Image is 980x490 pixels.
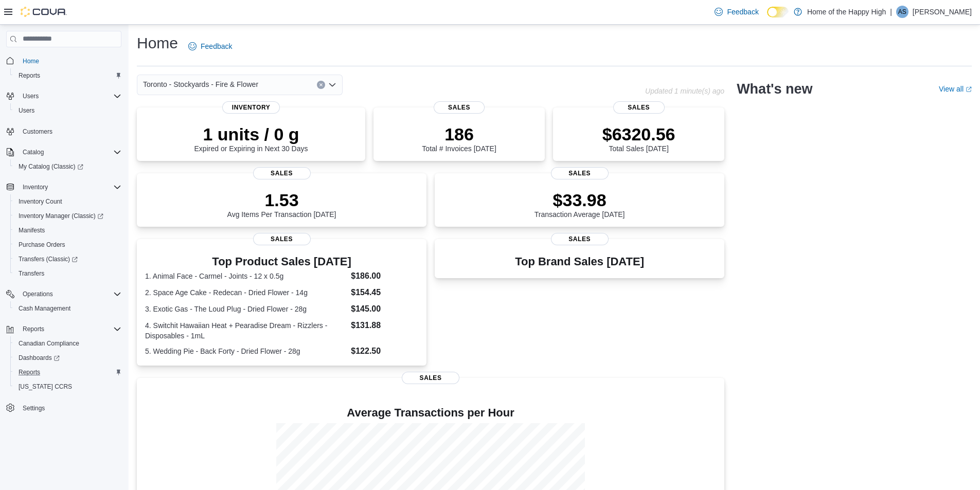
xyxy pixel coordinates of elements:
a: Inventory Manager (Classic) [10,209,126,223]
a: Feedback [710,2,762,22]
div: Total # Invoices [DATE] [422,124,496,153]
a: My Catalog (Classic) [10,159,126,174]
span: Cash Management [14,302,121,315]
input: Dark Mode [767,7,789,17]
a: Reports [14,366,44,378]
dt: 2. Space Age Cake - Redecan - Dried Flower - 14g [145,287,347,298]
a: Transfers (Classic) [14,253,82,265]
span: Dark Mode [767,17,768,18]
span: Inventory Count [19,197,62,206]
div: Total Sales [DATE] [602,124,675,153]
button: Inventory [19,181,52,193]
span: Manifests [14,224,121,237]
span: My Catalog (Classic) [14,160,121,173]
nav: Complex example [6,49,121,442]
span: Operations [23,290,53,298]
h3: Top Product Sales [DATE] [145,256,418,268]
button: [US_STATE] CCRS [10,379,126,394]
dt: 5. Wedding Pie - Back Forty - Dried Flower - 28g [145,346,347,356]
span: Sales [613,101,665,114]
h4: Average Transactions per Hour [145,407,716,419]
span: Transfers (Classic) [19,255,78,263]
span: Feedback [201,41,232,51]
span: Canadian Compliance [14,337,121,350]
span: Purchase Orders [14,239,121,251]
span: Users [19,106,34,115]
button: Catalog [19,146,48,158]
span: Sales [434,101,485,114]
span: Customers [23,128,52,136]
h3: Top Brand Sales [DATE] [515,256,644,268]
h2: What's new [737,81,812,97]
a: Reports [14,69,44,82]
span: Inventory Manager (Classic) [14,210,121,222]
span: Catalog [23,148,44,156]
span: Inventory Manager (Classic) [19,212,103,220]
span: Inventory [222,101,280,114]
p: $33.98 [534,190,625,210]
svg: External link [966,86,972,93]
span: Canadian Compliance [19,339,79,348]
button: Inventory [2,180,126,194]
p: $6320.56 [602,124,675,144]
span: Dashboards [14,352,121,364]
a: Home [19,55,43,67]
a: [US_STATE] CCRS [14,380,76,393]
p: Updated 1 minute(s) ago [645,87,724,95]
button: Canadian Compliance [10,336,126,351]
a: Settings [19,402,49,414]
span: Transfers [19,269,44,278]
dd: $186.00 [351,270,418,282]
span: Inventory [23,183,48,191]
button: Purchase Orders [10,238,126,252]
a: Purchase Orders [14,239,69,251]
span: Users [14,104,121,117]
div: Avg Items Per Transaction [DATE] [227,190,336,219]
a: Transfers [14,267,48,280]
button: Users [2,89,126,103]
button: Home [2,53,126,68]
dd: $131.88 [351,319,418,332]
p: 186 [422,124,496,144]
button: Reports [19,323,48,335]
a: Canadian Compliance [14,337,83,350]
h1: Home [137,33,178,53]
p: [PERSON_NAME] [913,6,972,18]
span: Sales [253,233,311,245]
button: Customers [2,124,126,139]
span: Cash Management [19,304,70,313]
span: Sales [551,167,609,179]
button: Transfers [10,266,126,281]
span: Reports [19,323,121,335]
span: Sales [253,167,311,179]
a: Transfers (Classic) [10,252,126,266]
span: Sales [402,372,459,384]
a: View allExternal link [939,85,972,93]
span: Home [19,55,121,67]
a: Users [14,104,39,117]
span: Sales [551,233,609,245]
span: Transfers (Classic) [14,253,121,265]
dt: 4. Switchit Hawaiian Heat + Pearadise Dream - Rizzlers - Disposables - 1mL [145,320,347,341]
dt: 3. Exotic Gas - The Loud Plug - Dried Flower - 28g [145,304,347,314]
a: Dashboards [10,351,126,365]
button: Clear input [317,81,325,89]
span: Transfers [14,267,121,280]
span: Manifests [19,226,45,234]
span: Operations [19,288,121,300]
p: 1 units / 0 g [194,124,308,144]
span: Feedback [727,7,758,17]
span: Reports [19,71,40,80]
span: My Catalog (Classic) [19,162,83,171]
span: Catalog [19,146,121,158]
button: Operations [19,288,57,300]
a: Inventory Manager (Classic) [14,210,108,222]
span: Settings [23,404,45,412]
a: Cash Management [14,302,75,315]
button: Reports [10,68,126,83]
span: Customers [19,125,121,138]
a: My Catalog (Classic) [14,160,87,173]
button: Open list of options [328,81,336,89]
span: Reports [14,69,121,82]
div: Expired or Expiring in Next 30 Days [194,124,308,153]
